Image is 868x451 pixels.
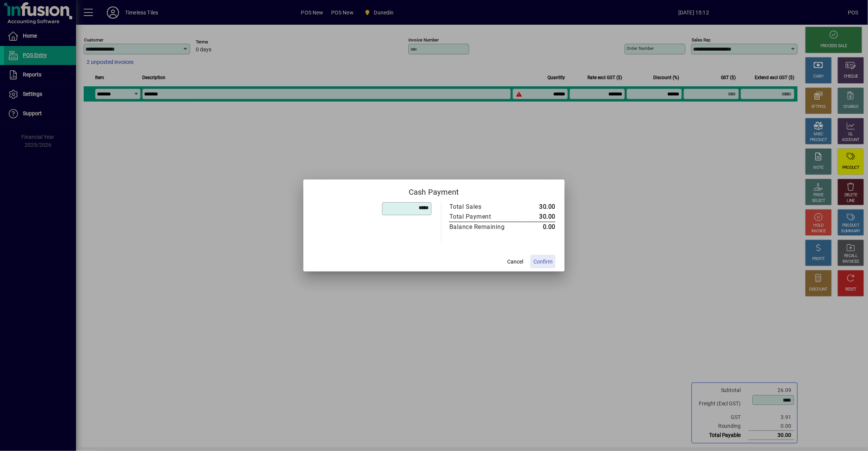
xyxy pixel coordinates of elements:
[449,202,521,212] td: Total Sales
[449,222,513,232] div: Balance Remaining
[449,212,521,222] td: Total Payment
[530,255,555,268] button: Confirm
[521,222,555,232] td: 0.00
[503,255,527,268] button: Cancel
[521,202,555,212] td: 30.00
[303,179,565,202] h2: Cash Payment
[507,258,523,266] span: Cancel
[521,212,555,222] td: 30.00
[533,258,552,266] span: Confirm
